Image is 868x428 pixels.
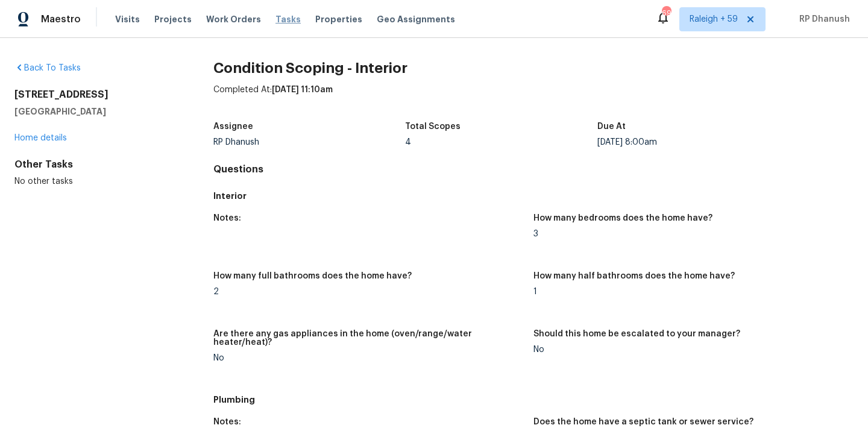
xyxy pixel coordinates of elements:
div: Other Tasks [14,159,175,171]
div: RP Dhanush [213,138,406,146]
h5: Plumbing [213,394,854,406]
a: Home details [14,134,67,142]
span: Raleigh + 59 [690,13,738,25]
h4: Questions [213,163,854,175]
span: [DATE] 11:10am [272,86,333,94]
span: Properties [315,13,362,25]
h5: Notes: [213,214,241,222]
h5: How many full bathrooms does the home have? [213,272,412,280]
span: RP Dhanush [794,13,850,25]
h5: Total Scopes [405,122,461,131]
h2: [STREET_ADDRESS] [14,89,175,101]
div: 2 [213,288,524,296]
div: No [213,354,524,362]
h5: [GEOGRAPHIC_DATA] [14,105,175,118]
span: Visits [115,13,140,25]
span: Maestro [41,13,81,25]
div: 692 [662,7,670,19]
h5: How many half bathrooms does the home have? [533,272,735,280]
h5: Notes: [213,418,241,426]
h5: Should this home be escalated to your manager? [533,330,740,338]
h5: Does the home have a septic tank or sewer service? [533,418,753,426]
h5: How many bedrooms does the home have? [533,214,712,222]
div: 3 [533,230,844,238]
h5: Are there any gas appliances in the home (oven/range/water heater/heat)? [213,330,524,347]
h5: Due At [597,122,626,131]
span: Projects [154,13,192,25]
span: Work Orders [206,13,261,25]
div: No [533,345,844,354]
div: Completed At: [213,84,854,115]
div: 4 [405,138,597,146]
span: Geo Assignments [377,13,455,25]
span: Tasks [275,15,301,24]
div: 1 [533,288,844,296]
span: No other tasks [14,177,73,186]
h5: Interior [213,190,854,202]
div: [DATE] 8:00am [597,138,790,146]
a: Back To Tasks [14,64,81,72]
h2: Condition Scoping - Interior [213,62,854,74]
h5: Assignee [213,122,253,131]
